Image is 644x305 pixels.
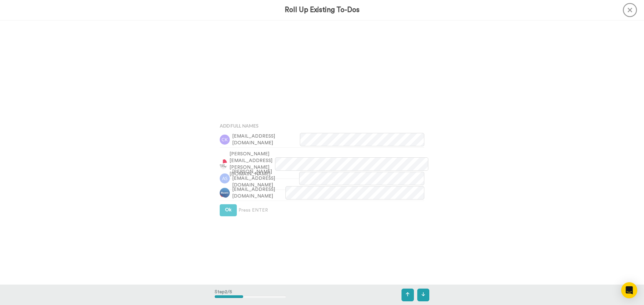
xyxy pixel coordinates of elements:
span: [EMAIL_ADDRESS][DOMAIN_NAME] [232,133,300,146]
span: [PERSON_NAME][EMAIL_ADDRESS][DOMAIN_NAME] [232,168,299,188]
div: Open Intercom Messenger [621,282,637,298]
span: [EMAIL_ADDRESS][DOMAIN_NAME] [232,186,285,200]
img: ck.png [220,135,230,145]
img: e4620289-1618-4d21-a029-1ba8d9ad0292.jpg [220,188,230,198]
span: Press ENTER [238,207,268,214]
h3: Roll Up Existing To-Dos [285,6,360,14]
button: Ok [220,204,237,216]
span: Ok [225,208,231,212]
h4: Add Full Names [220,123,424,128]
img: f272ca6a-d777-45e3-9f12-e694695cbdf8.png [220,159,227,169]
img: as.png [220,173,230,183]
span: [PERSON_NAME][EMAIL_ADDRESS][PERSON_NAME][DOMAIN_NAME] [229,151,275,177]
div: Step 2 / 5 [215,285,286,305]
